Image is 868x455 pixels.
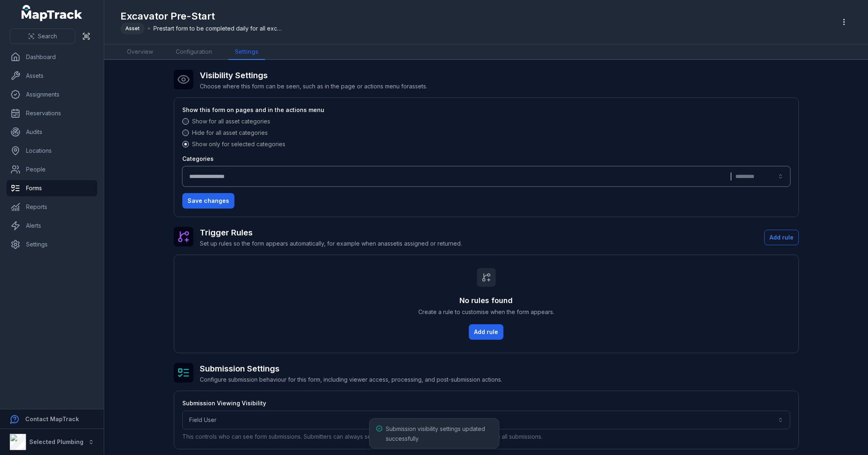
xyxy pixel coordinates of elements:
a: Assignments [7,86,97,103]
a: Forms [7,180,97,196]
label: Show this form on pages and in the actions menu [182,106,324,114]
label: Hide for all asset categories [192,129,268,137]
span: Create a rule to customise when the form appears. [418,308,554,316]
label: Show only for selected categories [192,140,285,148]
a: Reservations [7,105,97,121]
strong: Selected Plumbing [29,438,83,445]
button: Add rule [469,324,503,340]
a: Locations [7,143,97,159]
button: | [182,166,790,187]
span: Submission visibility settings updated successfully [386,425,485,442]
label: Show for all asset categories [192,117,270,125]
button: Search [10,29,75,44]
div: Asset [120,23,144,34]
a: Alerts [7,218,97,234]
span: Configure submission behaviour for this form, including viewer access, processing, and post-submi... [200,376,502,383]
span: Prestart form to be completed daily for all excavators. [153,24,284,33]
label: Categories [182,155,214,163]
h2: Submission Settings [200,363,502,374]
a: Dashboard [7,49,97,65]
span: Search [38,32,57,40]
strong: Contact MapTrack [25,415,79,422]
a: People [7,161,97,178]
a: Reports [7,199,97,215]
a: Configuration [169,44,219,60]
button: Add rule [764,230,799,245]
span: Choose where this form can be seen, such as in the page or actions menu for assets . [200,83,427,90]
h2: Visibility Settings [200,70,427,81]
button: Field User [182,411,790,429]
p: This controls who can see form submissions. Submitters can always see their own submissions. Admi... [182,433,790,441]
h2: Trigger Rules [200,227,462,238]
a: Audits [7,124,97,140]
a: Assets [7,68,97,84]
span: Set up rules so the form appears automatically, for example when an asset is assigned or returned. [200,240,462,247]
label: Submission Viewing Visibility [182,399,266,407]
h1: Excavator Pre-Start [120,10,284,23]
a: Settings [7,236,97,253]
button: Save changes [182,193,234,209]
h3: No rules found [459,295,513,306]
a: MapTrack [22,5,83,21]
a: Settings [228,44,265,60]
a: Overview [120,44,160,60]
